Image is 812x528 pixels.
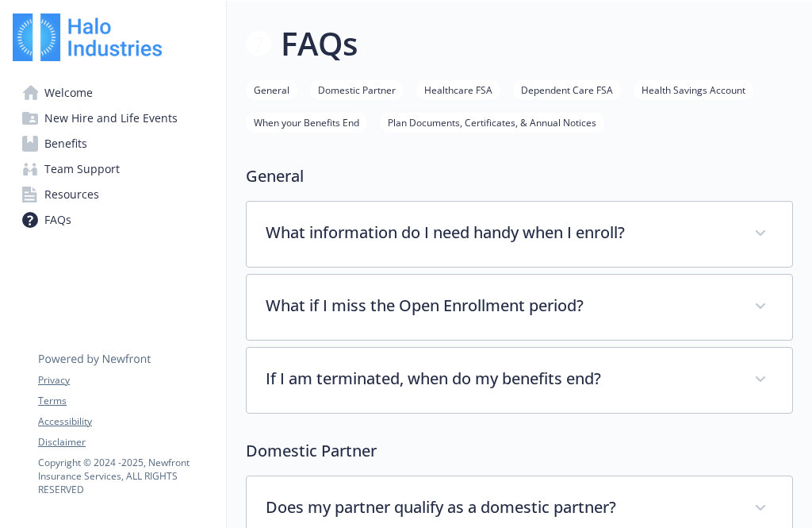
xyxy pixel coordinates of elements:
a: Team Support [13,156,213,182]
p: General [246,164,793,188]
a: Resources [13,182,213,207]
span: Team Support [44,156,120,182]
a: Health Savings Account [634,82,753,97]
span: Welcome [44,80,93,106]
p: Does my partner qualify as a domestic partner? [266,495,735,519]
p: What information do I need handy when I enroll? [266,221,735,245]
a: Accessibility [38,414,213,429]
span: FAQs [44,207,71,233]
p: If I am terminated, when do my benefits end? [266,367,735,391]
p: What if I miss the Open Enrollment period? [266,294,735,318]
a: Healthcare FSA [416,82,500,97]
a: When your Benefits End [246,114,367,129]
a: Dependent Care FSA [513,82,621,97]
div: What information do I need handy when I enroll? [247,202,792,267]
a: Disclaimer [38,435,213,449]
a: Privacy [38,373,213,387]
a: New Hire and Life Events [13,106,213,131]
span: New Hire and Life Events [44,106,178,131]
div: What if I miss the Open Enrollment period? [247,275,792,340]
a: Plan Documents, Certificates, & Annual Notices [380,114,604,129]
div: If I am terminated, when do my benefits end? [247,348,792,413]
a: Terms [38,394,213,408]
p: Domestic Partner [246,439,793,463]
a: Benefits [13,131,213,156]
span: Resources [44,182,99,207]
span: Benefits [44,131,87,156]
a: General [246,82,297,97]
h1: FAQs [281,20,358,67]
a: FAQs [13,207,213,233]
a: Welcome [13,80,213,106]
p: Copyright © 2024 - 2025 , Newfront Insurance Services, ALL RIGHTS RESERVED [38,456,213,496]
a: Domestic Partner [310,82,404,97]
